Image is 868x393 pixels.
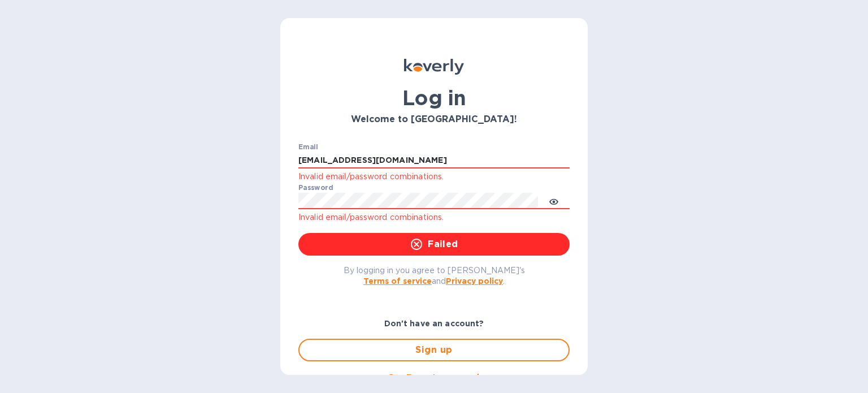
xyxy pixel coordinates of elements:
[298,339,570,361] button: Sign up
[307,237,561,251] span: Failed
[298,152,570,169] input: Enter email address
[542,189,565,212] button: toggle password visibility
[446,277,503,286] a: Privacy policy
[298,86,570,110] h1: Log in
[406,373,479,382] u: Forgot password
[344,266,525,286] span: By logging in you agree to [PERSON_NAME]'s and .
[363,277,432,286] a: Terms of service
[298,233,570,256] button: Failed
[384,319,484,328] b: Don't have an account?
[298,211,570,224] p: Invalid email/password combinations.
[404,59,464,75] img: Koverly
[298,144,318,150] label: Email
[298,170,570,183] p: Invalid email/password combinations.
[298,184,333,191] label: Password
[309,343,559,357] span: Sign up
[298,114,570,125] h3: Welcome to [GEOGRAPHIC_DATA]!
